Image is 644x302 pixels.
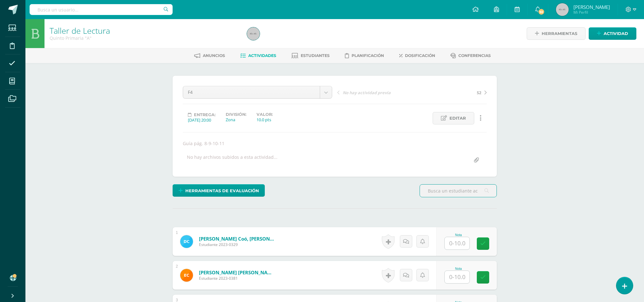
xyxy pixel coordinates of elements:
a: Herramientas de evaluación [173,184,265,197]
span: Herramientas [542,28,577,39]
div: No hay archivos subidos a esta actividad... [187,154,277,166]
input: 0-10.0 [445,237,469,249]
span: Estudiante 2023-0329 [199,242,275,247]
span: Conferencias [458,53,491,58]
a: Taller de Lectura [50,25,110,36]
div: [DATE] 20:00 [188,117,216,123]
div: Quinto Primaria 'A' [50,35,239,41]
span: Actividad [604,28,628,39]
img: 754bbd49d87c7433c1a77f2fa9cd0af2.png [180,269,193,282]
div: Zona [226,117,246,123]
span: [PERSON_NAME] [573,4,610,10]
a: Herramientas [527,27,586,40]
a: S2 [412,89,487,95]
div: 10.0 pts [257,117,273,123]
a: F4 [183,86,332,98]
a: [PERSON_NAME] [PERSON_NAME] [199,269,275,276]
span: Mi Perfil [573,10,610,15]
img: 45x45 [556,3,569,16]
span: Estudiantes [301,53,330,58]
div: Nota [444,267,472,270]
span: Dosificación [405,53,435,58]
div: Nota [444,233,472,237]
span: No hay actividad previa [343,90,391,95]
span: F4 [188,86,315,98]
span: Herramientas de evaluación [185,185,259,197]
a: Conferencias [450,51,491,61]
h1: Taller de Lectura [50,26,239,35]
span: Actividades [248,53,276,58]
span: Editar [449,112,466,124]
input: Busca un estudiante aquí... [420,185,497,197]
a: Actividades [240,51,276,61]
input: Busca un usuario... [30,4,173,15]
a: Anuncios [194,51,225,61]
a: Actividad [589,27,636,40]
a: Dosificación [399,51,435,61]
img: ab32117d004889b69ffbdb2006d467fc.png [180,235,193,248]
a: Estudiantes [291,51,330,61]
a: Planificación [345,51,384,61]
img: 45x45 [247,27,260,40]
span: Anuncios [203,53,225,58]
label: División: [226,112,246,117]
input: 0-10.0 [445,271,469,283]
a: [PERSON_NAME] Coó, [PERSON_NAME] [199,235,275,242]
label: Valor: [257,112,273,117]
span: S2 [477,90,481,95]
span: Estudiante 2023-0381 [199,276,275,281]
span: Entrega: [194,112,216,117]
span: Planificación [352,53,384,58]
span: 92 [538,8,545,15]
div: Guía pág. 8-9-10-11 [180,140,489,146]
